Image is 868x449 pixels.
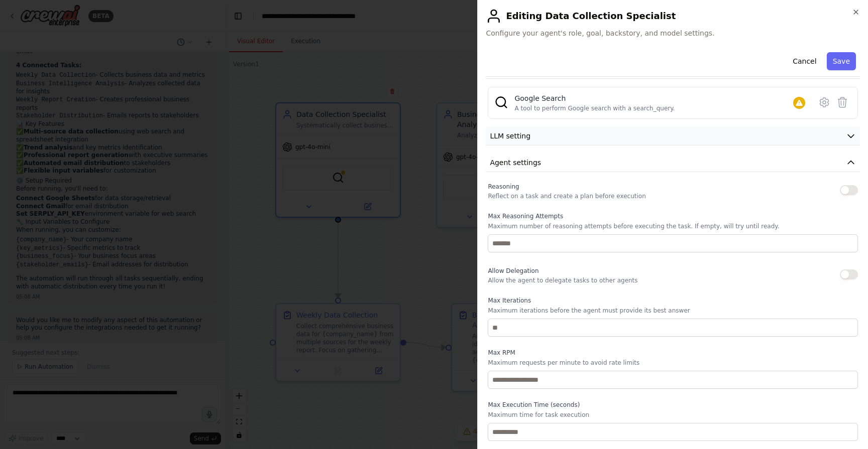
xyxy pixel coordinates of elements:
img: SerplyWebSearchTool [494,95,508,109]
button: Cancel [787,52,822,70]
label: Max RPM [488,349,858,357]
span: Allow Delegation [488,267,538,274]
p: Maximum requests per minute to avoid rate limits [488,359,858,367]
div: Google Search [514,93,675,103]
label: Max Execution Time (seconds) [488,401,858,409]
button: LLM setting [486,127,860,145]
p: Reflect on a task and create a plan before execution [488,192,645,200]
p: Maximum number of reasoning attempts before executing the task. If empty, will try until ready. [488,222,858,230]
h2: Editing Data Collection Specialist [486,8,860,24]
label: Max Reasoning Attempts [488,212,858,220]
span: Reasoning [488,183,519,190]
label: Max Iterations [488,296,858,305]
div: A tool to perform Google search with a search_query. [514,104,675,112]
span: LLM setting [490,131,530,141]
span: Agent settings [490,158,541,168]
button: Agent settings [486,154,860,172]
button: Delete tool [833,93,851,111]
p: Allow the agent to delegate tasks to other agents [488,276,637,284]
button: Save [827,52,856,70]
p: Maximum time for task execution [488,411,858,419]
p: Maximum iterations before the agent must provide its best answer [488,307,858,315]
button: Configure tool [815,93,833,111]
span: Configure your agent's role, goal, backstory, and model settings. [486,28,860,38]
